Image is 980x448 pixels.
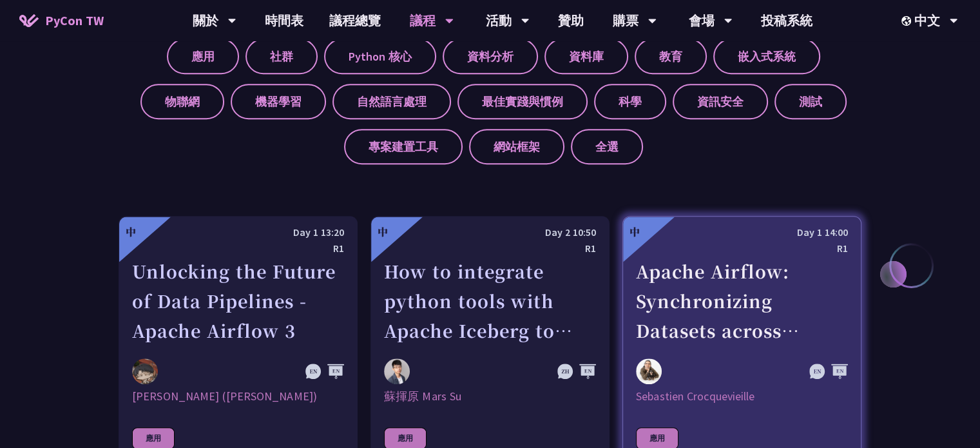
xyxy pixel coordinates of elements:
[636,358,662,384] img: Sebastien Crocquevieille
[132,240,344,257] div: R1
[384,257,596,346] div: How to integrate python tools with Apache Iceberg to build ETLT pipeline on Shift-Left Architecture
[544,39,628,74] label: 資料庫
[19,14,39,27] img: Home icon of PyCon TW 2025
[443,39,538,74] label: 資料分析
[635,39,707,74] label: 教育
[384,389,596,404] div: 蘇揮原 Mars Su
[132,389,344,404] div: [PERSON_NAME] ([PERSON_NAME])
[636,389,848,404] div: Sebastien Crocquevieille
[571,129,643,164] label: 全選
[594,84,666,119] label: 科學
[774,84,847,119] label: 測試
[231,84,326,119] label: 機器學習
[384,224,596,240] div: Day 2 10:50
[636,257,848,346] div: Apache Airflow: Synchronizing Datasets across Multiple instances
[344,129,463,164] label: 專案建置工具
[45,11,104,30] span: PyCon TW
[245,39,318,74] label: 社群
[469,129,564,164] label: 網站框架
[629,224,640,240] div: 中
[384,358,410,384] img: 蘇揮原 Mars Su
[140,84,224,119] label: 物聯網
[126,224,136,240] div: 中
[378,224,388,240] div: 中
[132,358,158,384] img: 李唯 (Wei Lee)
[713,39,820,74] label: 嵌入式系統
[636,240,848,257] div: R1
[673,84,768,119] label: 資訊安全
[132,257,344,346] div: Unlocking the Future of Data Pipelines - Apache Airflow 3
[636,224,848,240] div: Day 1 14:00
[324,39,436,74] label: Python 核心
[6,5,117,37] a: PyCon TW
[384,240,596,257] div: R1
[901,16,914,26] img: Locale Icon
[132,224,344,240] div: Day 1 13:20
[332,84,451,119] label: 自然語言處理
[457,84,588,119] label: 最佳實踐與慣例
[167,39,239,74] label: 應用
